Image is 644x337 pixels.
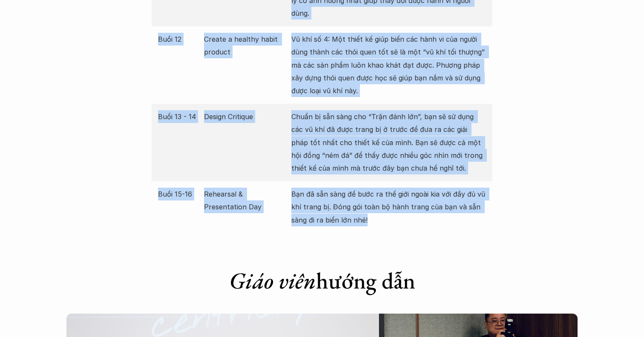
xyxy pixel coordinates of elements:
[152,267,492,294] h1: hướng dẫn
[158,188,200,200] p: Buổi 15-16
[229,266,316,295] em: Giáo viên
[204,188,287,214] p: Rehearsal & Presentation Day
[158,110,200,123] p: Buổi 13 - 14
[291,110,486,175] p: Chuẩn bị sẵn sàng cho “Trận đánh lớn”, bạn sẽ sử dụng các vũ khí đã được trang bị ở trước để đưa ...
[204,33,287,59] p: Create a healthy habit product
[204,110,287,123] p: Design Critique
[291,188,486,226] p: Bạn đã sẵn sàng để bước ra thế giới ngoài kia với đầy đủ vũ khí trang bị. Đóng gói toàn bộ hành t...
[158,33,200,46] p: Buổi 12
[291,33,486,97] p: Vũ khí số 4: Một thiết kế giúp biến các hành vi của người dùng thành các thói quen tốt sẽ là một ...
